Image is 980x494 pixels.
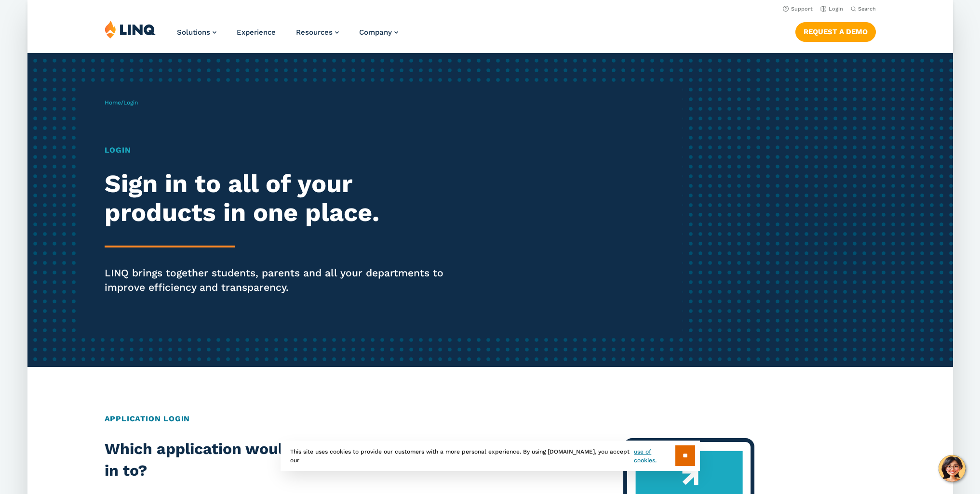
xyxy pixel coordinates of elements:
[105,20,156,39] img: LINQ | K‑12 Software
[359,28,392,37] span: Company
[634,447,675,465] a: use of cookies.
[27,3,953,13] nav: Utility Navigation
[281,441,700,471] div: This site uses cookies to provide our customers with a more personal experience. By using [DOMAIN...
[237,28,276,37] a: Experience
[296,28,339,37] a: Resources
[850,5,875,13] button: Open Search Bar
[177,28,216,37] a: Solutions
[858,6,875,12] span: Search
[939,455,966,482] button: Hello, have a question? Let’s chat.
[105,144,461,156] h1: Login
[359,28,398,37] a: Company
[105,266,461,295] p: LINQ brings together students, parents and all your departments to improve efficiency and transpa...
[105,413,876,425] h2: Application Login
[105,438,413,482] h2: Which application would you like to sign in to?
[177,28,210,37] span: Solutions
[105,99,121,106] a: Home
[820,6,843,12] a: Login
[177,20,398,52] nav: Primary Navigation
[795,22,875,41] a: Request a Demo
[782,6,812,12] a: Support
[296,28,333,37] span: Resources
[105,99,138,106] span: /
[795,20,875,41] nav: Button Navigation
[105,169,461,227] h2: Sign in to all of your products in one place.
[123,99,138,106] span: Login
